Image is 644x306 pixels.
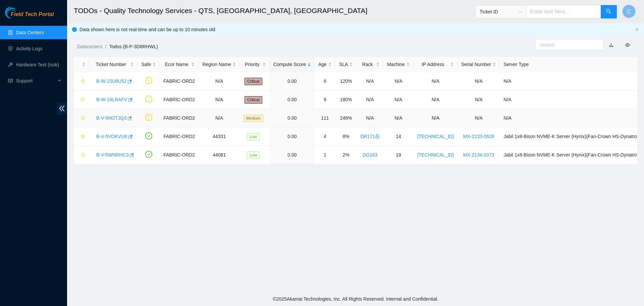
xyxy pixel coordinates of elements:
span: Low [247,151,260,159]
a: MX-2134-0373 [463,152,494,158]
td: N/A [458,72,500,90]
span: star [80,134,85,139]
a: [TECHNICAL_ID] [417,134,454,139]
td: 0.00 [270,72,315,90]
span: check-circle [145,132,152,139]
a: Activity Logs [16,46,43,51]
button: star [77,131,86,142]
td: N/A [357,109,383,127]
td: 44331 [199,127,240,146]
a: DG163 [363,152,377,158]
td: 0.00 [270,146,315,164]
span: read [8,78,13,83]
span: search [606,9,611,15]
td: N/A [414,72,458,90]
span: Field Tech Portal [11,11,54,18]
span: double-left [57,102,67,115]
a: B-V-5NOTJQ3 [96,115,126,121]
td: N/A [199,109,240,127]
a: Data Centers [16,30,44,35]
button: download [604,40,619,50]
span: C [627,7,631,16]
td: 1 [315,146,335,164]
td: FABRIC-ORD2 [160,72,199,90]
td: N/A [458,109,500,127]
span: exclamation-circle [145,96,152,103]
td: 19 [383,146,414,164]
span: Critical [245,78,262,85]
td: 0.00 [270,90,315,109]
footer: © 2025 Akamai Technologies, Inc. All Rights Reserved. Internal and Confidential. [67,292,644,306]
a: MX-2133-0628 [463,134,494,139]
td: 0.00 [270,127,315,146]
a: [TECHNICAL_ID] [417,152,454,158]
button: star [77,149,86,160]
td: 44081 [199,146,240,164]
input: Search [540,41,594,49]
td: 14 [383,127,414,146]
span: check-circle [145,151,152,158]
td: 180% [335,90,357,109]
button: C [622,5,636,18]
span: Ticket ID [480,7,522,17]
span: lock [375,134,380,139]
a: Datacenters [77,44,102,49]
a: Hardware Test (isok) [16,62,59,67]
td: 4 [315,127,335,146]
td: 9 [315,90,335,109]
td: 6 [315,72,335,90]
button: close [635,27,639,32]
span: / [105,44,106,49]
a: B-W-15U6U5J [96,78,126,84]
span: exclamation-circle [145,114,152,121]
td: N/A [458,90,500,109]
span: eye [625,43,630,47]
td: N/A [199,72,240,90]
td: 2% [335,146,357,164]
span: star [80,116,85,121]
button: star [77,76,86,86]
td: N/A [383,109,414,127]
button: star [77,113,86,123]
td: FABRIC-ORD2 [160,90,199,109]
span: star [80,79,85,84]
td: 111 [315,109,335,127]
span: close [635,27,639,32]
td: N/A [199,90,240,109]
td: 246% [335,109,357,127]
td: N/A [414,109,458,127]
td: N/A [357,72,383,90]
td: N/A [357,90,383,109]
td: FABRIC-ORD2 [160,127,199,146]
span: Low [247,133,260,140]
td: N/A [414,90,458,109]
td: FABRIC-ORD2 [160,109,199,127]
td: 0.00 [270,109,315,127]
span: exclamation-circle [145,77,152,84]
button: search [601,5,617,18]
input: Enter text here... [526,5,601,18]
a: DR171lock [360,134,380,139]
td: N/A [383,90,414,109]
span: star [80,97,85,103]
img: Akamai Technologies [5,7,34,18]
a: B-V-5VOKVU8 [96,134,127,139]
span: Medium [244,115,263,122]
span: Support [16,74,56,87]
a: B-W-16LRAFV [96,97,127,102]
a: download [609,42,613,48]
td: 120% [335,72,357,90]
span: star [80,152,85,158]
td: 8% [335,127,357,146]
button: star [77,94,86,105]
a: B-V-5WNRHC3 [96,152,128,158]
a: Akamai TechnologiesField Tech Portal [5,12,54,21]
td: N/A [383,72,414,90]
td: FABRIC-ORD2 [160,146,199,164]
span: Critical [245,96,262,104]
a: Todos (B-P-3D8RHWL) [109,44,158,49]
